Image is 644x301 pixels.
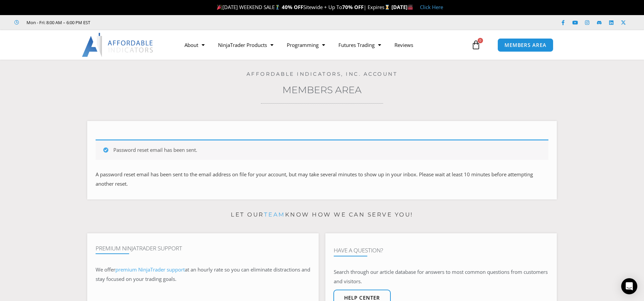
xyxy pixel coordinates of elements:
[96,170,548,189] p: A password reset email has been sent to the email address on file for your account, but may take ...
[408,5,413,10] img: 🏭
[344,295,380,300] span: Help center
[282,4,303,10] strong: 40% OFF
[100,19,200,26] iframe: Customer reviews powered by Trustpilot
[388,37,420,53] a: Reviews
[25,18,90,26] span: Mon - Fri: 8:00 AM – 6:00 PM EST
[247,71,398,77] a: Affordable Indicators, Inc. Account
[96,266,115,273] span: We offer
[334,267,548,286] p: Search through our article database for answers to most common questions from customers and visit...
[211,37,280,53] a: NinjaTrader Products
[178,37,211,53] a: About
[115,266,185,273] a: premium NinjaTrader support
[264,211,285,218] a: team
[217,5,222,10] img: 🎉
[461,35,491,55] a: 0
[275,5,280,10] img: 🏌️‍♂️
[420,4,443,10] a: Click Here
[342,4,364,10] strong: 70% OFF
[87,209,557,220] p: Let our know how we can serve you!
[478,38,483,43] span: 0
[282,84,362,96] a: Members Area
[96,139,548,160] div: Password reset email has been sent.
[215,4,391,10] span: [DATE] WEEKEND SALE Sitewide + Up To | Expires
[178,37,470,53] nav: Menu
[385,5,390,10] img: ⌛
[82,33,154,57] img: LogoAI | Affordable Indicators – NinjaTrader
[96,245,310,252] h4: Premium NinjaTrader Support
[391,4,413,10] strong: [DATE]
[621,278,637,294] div: Open Intercom Messenger
[332,37,388,53] a: Futures Trading
[504,43,546,48] span: MEMBERS AREA
[96,266,310,282] span: at an hourly rate so you can eliminate distractions and stay focused on your trading goals.
[497,38,553,52] a: MEMBERS AREA
[280,37,332,53] a: Programming
[334,247,548,254] h4: Have A Question?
